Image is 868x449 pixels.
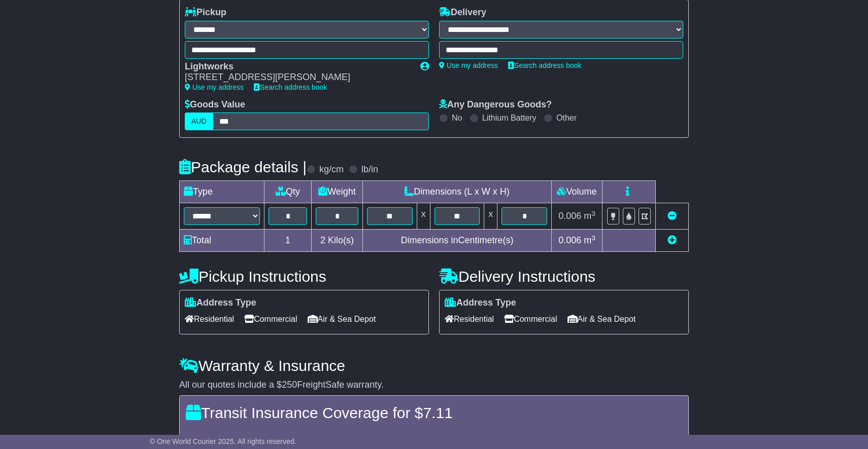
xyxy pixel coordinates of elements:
label: No [452,113,462,123]
sup: 3 [591,210,595,217]
label: Other [556,113,577,123]
label: Address Type [185,297,256,309]
div: Lightworks [185,61,410,72]
td: Type [180,181,264,203]
label: Lithium Battery [482,113,537,123]
h4: Delivery Instructions [439,268,689,285]
td: Weight [312,181,363,203]
a: Search address book [254,83,327,91]
span: m [584,235,595,245]
h4: Transit Insurance Coverage for $ [186,404,682,421]
label: AUD [185,113,213,130]
span: Commercial [244,311,297,327]
label: kg/cm [319,164,344,175]
span: 250 [282,380,297,390]
span: m [584,211,595,221]
a: Add new item [667,235,677,245]
label: Any Dangerous Goods? [439,99,552,110]
td: Volume [551,181,602,203]
label: Address Type [445,297,516,309]
span: 0.006 [558,211,581,221]
span: © One World Courier 2025. All rights reserved. [150,437,296,445]
span: Residential [185,311,234,327]
a: Use my address [185,83,244,91]
td: Total [180,230,264,252]
td: Dimensions (L x W x H) [362,181,551,203]
span: 7.11 [423,404,452,421]
a: Use my address [439,61,498,69]
h4: Package details | [179,159,307,175]
div: All our quotes include a $ FreightSafe warranty. [179,380,689,391]
sup: 3 [591,234,595,242]
span: 2 [320,235,325,245]
td: x [484,203,497,230]
a: Remove this item [667,211,677,221]
span: Commercial [504,311,557,327]
span: Residential [445,311,494,327]
label: Pickup [185,7,226,18]
label: Goods Value [185,99,245,110]
td: x [417,203,430,230]
td: Kilo(s) [312,230,363,252]
a: Search address book [508,61,581,69]
span: Air & Sea Depot [567,311,636,327]
td: Qty [264,181,312,203]
h4: Warranty & Insurance [179,357,689,374]
span: Air & Sea Depot [308,311,376,327]
td: Dimensions in Centimetre(s) [362,230,551,252]
label: lb/in [361,164,378,175]
h4: Pickup Instructions [179,268,429,285]
td: 1 [264,230,312,252]
label: Delivery [439,7,486,18]
span: 0.006 [558,235,581,245]
div: [STREET_ADDRESS][PERSON_NAME] [185,72,410,83]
